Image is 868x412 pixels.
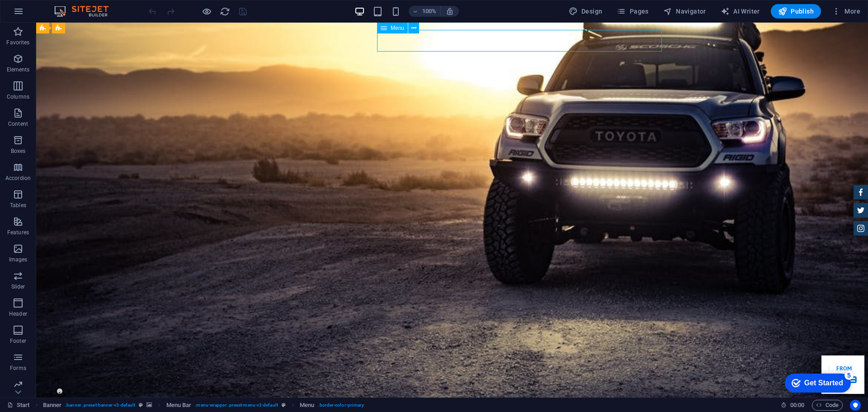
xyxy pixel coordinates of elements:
span: . menu-wrapper .preset-menu-v2-default [195,400,278,411]
i: This element contains a background [146,403,152,407]
button: AI Writer [717,4,764,19]
button: 100% [409,6,441,17]
p: Favorites [6,39,29,46]
span: Click to select. Double-click to edit [166,400,192,411]
i: This element is a customizable preset [282,403,286,407]
i: On resize automatically adjust zoom level to fit chosen device. [446,7,454,15]
button: Code [812,400,843,411]
button: Publish [771,4,821,19]
a: Click to cancel selection. Double-click to open Pages [7,400,30,411]
button: reload [219,6,230,17]
div: Get Started 5 items remaining, 0% complete [7,5,73,24]
span: Navigator [663,7,706,16]
span: More [832,7,860,16]
button: Click here to leave preview mode and continue editing [201,6,212,17]
span: Menu [391,25,404,31]
span: Pages [617,7,648,16]
p: Images [9,256,28,263]
span: Design [569,7,603,16]
p: Slider [11,283,25,290]
span: Click to select. Double-click to edit [300,400,314,411]
p: Columns [7,93,29,100]
p: Forms [10,365,26,372]
i: Reload page [220,6,230,17]
button: More [828,4,864,19]
h6: Session time [781,400,805,411]
div: 5 [67,2,76,11]
p: Boxes [11,147,26,155]
span: . border-color-primary [318,400,364,411]
p: Accordion [5,175,31,182]
img: Editor Logo [52,6,120,17]
div: Design (Ctrl+Alt+Y) [565,4,606,19]
span: Publish [778,7,814,16]
p: Elements [7,66,30,73]
span: . banner .preset-banner-v3-default [65,400,135,411]
p: Tables [10,202,26,209]
p: Footer [10,337,26,345]
span: 00 00 [790,400,804,411]
p: Content [8,120,28,128]
i: This element is a customizable preset [139,403,143,407]
h6: 100% [422,6,437,17]
span: AI Writer [721,7,760,16]
span: Click to select. Double-click to edit [43,400,62,411]
div: Get Started [27,10,66,18]
button: Navigator [660,4,710,19]
button: Usercentrics [850,400,861,411]
button: Design [565,4,606,19]
button: Pages [613,4,652,19]
span: Code [816,400,839,411]
p: Header [9,310,27,317]
p: Features [7,229,29,236]
span: : [797,402,798,408]
nav: breadcrumb [43,400,364,411]
button: 1 [21,366,26,371]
